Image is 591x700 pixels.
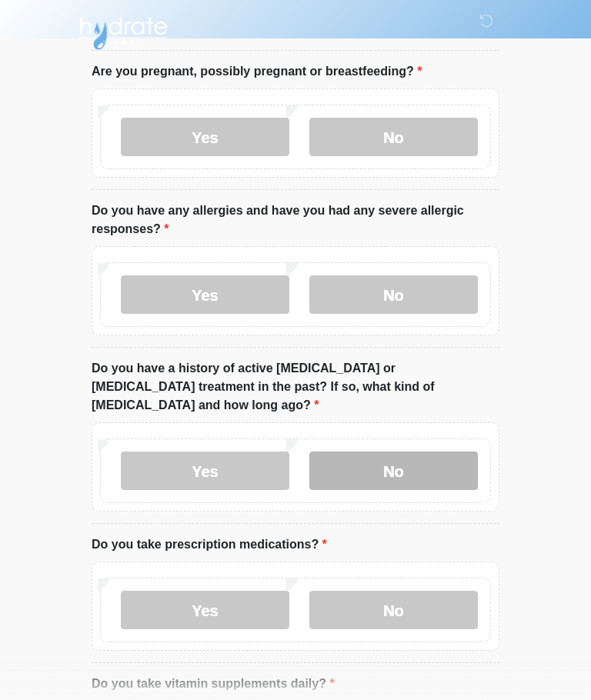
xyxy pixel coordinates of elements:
label: Are you pregnant, possibly pregnant or breastfeeding? [92,62,422,81]
img: Hydrate IV Bar - Arcadia Logo [76,12,170,51]
label: No [309,275,478,314]
label: No [309,118,478,156]
label: Yes [121,275,289,314]
label: Yes [121,591,289,629]
label: Yes [121,452,289,490]
label: Do you have a history of active [MEDICAL_DATA] or [MEDICAL_DATA] treatment in the past? If so, wh... [92,359,499,415]
label: Yes [121,118,289,156]
label: Do you have any allergies and have you had any severe allergic responses? [92,202,499,238]
label: Do you take vitamin supplements daily? [92,675,335,693]
label: No [309,452,478,490]
label: No [309,591,478,629]
label: Do you take prescription medications? [92,535,327,554]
